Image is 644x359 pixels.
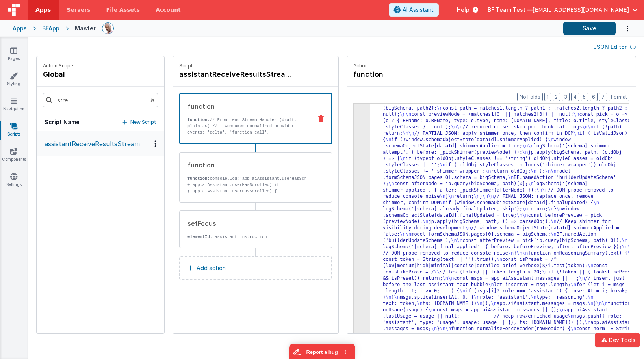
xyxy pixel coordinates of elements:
[187,117,210,122] strong: function:
[403,6,434,14] span: AI Assistant
[599,93,607,101] button: 7
[571,93,579,101] button: 4
[187,117,306,180] p: // Front-end Stream Handler (draft, plain JS) // - Consumes normalized provider events: 'delta', ...
[353,69,471,80] h4: function
[106,6,140,14] span: File Assets
[593,43,636,51] button: JSON Editor
[179,69,297,80] h4: assistantReceiveResultsStream
[457,6,470,14] span: Help
[517,93,543,101] button: No Folds
[616,20,631,37] button: Options
[389,3,439,17] button: AI Assistant
[43,93,158,107] input: Search scripts
[122,118,156,126] button: New Script
[533,6,629,14] span: [EMAIL_ADDRESS][DOMAIN_NAME]
[179,256,332,280] button: Add action
[187,234,306,240] p: : assistant-instruction
[43,63,75,69] p: Action Scripts
[562,93,570,101] button: 3
[609,93,629,101] button: Format
[187,102,306,111] div: function
[13,24,27,32] div: Apps
[553,93,560,101] button: 2
[150,140,161,147] div: Options
[40,139,140,149] p: assistantReceiveResultsStream
[45,118,80,126] h5: Script Name
[563,22,616,35] button: Save
[35,6,51,14] span: Apps
[590,93,598,101] button: 6
[187,234,210,239] strong: elementId
[197,263,226,273] p: Add action
[102,23,113,34] img: 11ac31fe5dc3d0eff3fbbbf7b26fa6e1
[544,93,551,101] button: 1
[179,63,332,69] p: Script
[43,69,75,80] h4: global
[187,160,306,170] div: function
[187,175,306,213] p: console.log('app.aiAssistant.userHasScrolled:' + app.aiAssistant.userHasScrolled) if (!app.aiAssi...
[488,6,533,14] span: BF Team Test —
[187,219,306,228] div: setFocus
[581,93,588,101] button: 5
[42,24,59,32] div: BFApp
[595,333,640,347] button: Dev Tools
[488,6,638,14] button: BF Team Test — [EMAIL_ADDRESS][DOMAIN_NAME]
[130,118,156,126] p: New Script
[67,6,90,14] span: Servers
[75,24,96,32] div: Master
[37,131,164,156] button: assistantReceiveResultsStream
[187,176,210,181] strong: function:
[353,63,629,69] p: Action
